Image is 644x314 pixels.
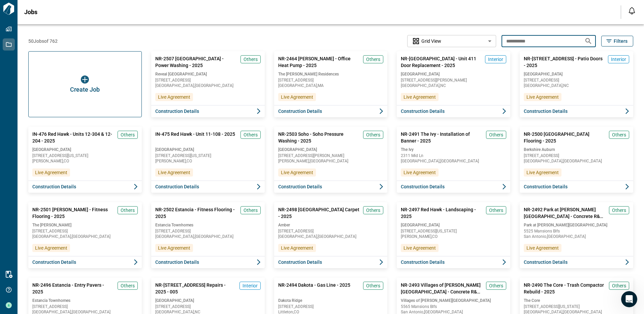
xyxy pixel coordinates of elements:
[278,305,384,309] span: [STREET_ADDRESS]
[421,38,441,44] span: Grid View
[278,154,384,158] span: [STREET_ADDRESS][PERSON_NAME]
[524,108,568,115] span: Construction Details
[244,131,258,138] span: Others
[32,183,76,190] span: Construction Details
[404,94,436,100] span: Live Agreement
[401,310,506,314] span: San Antonio , [GEOGRAPHIC_DATA]
[626,5,637,16] button: Open notification feed
[524,55,605,69] span: NR-[STREET_ADDRESS] - Patio Doors - 2025
[155,222,261,228] span: Estancia Townhomes
[274,256,388,268] button: Construction Details
[32,147,138,152] span: [GEOGRAPHIC_DATA]
[524,298,629,303] span: The Core
[278,282,350,295] span: NR-2494 Dakota - Gas Line - 2025
[520,256,633,268] button: Construction Details
[404,169,436,176] span: Live Agreement
[158,94,190,100] span: Live Agreement
[401,84,506,88] span: [GEOGRAPHIC_DATA] , NC
[366,131,380,138] span: Others
[278,55,361,69] span: NR-2464 [PERSON_NAME] - Office Heat Pump - 2025
[614,38,627,44] span: Filters
[244,207,258,214] span: Others
[401,305,506,309] span: 5565 Mansions Blfs
[274,181,388,193] button: Construction Details
[32,305,138,309] span: [STREET_ADDRESS]
[612,282,626,289] span: Others
[401,183,445,190] span: Construction Details
[401,147,506,152] span: The Ivy
[155,131,235,144] span: IN-475 Red Hawk - Unit 11-108 - 2025
[155,206,238,220] span: NR-2502 Estancia - Fitness Flooring - 2025
[281,245,313,251] span: Live Agreement
[278,234,384,239] span: [GEOGRAPHIC_DATA] , [GEOGRAPHIC_DATA]
[278,310,384,314] span: Littleton , CO
[32,159,138,163] span: [PERSON_NAME] , CO
[520,181,633,193] button: Construction Details
[524,78,629,82] span: [STREET_ADDRESS]
[244,56,258,63] span: Others
[121,282,135,289] span: Others
[155,71,261,77] span: Reveal [GEOGRAPHIC_DATA]
[524,183,568,190] span: Construction Details
[32,131,115,144] span: IN-476 Red Hawk - Units 12-304 & 12-204 - 2025
[401,154,506,158] span: 2311 Mid Ln
[155,108,199,115] span: Construction Details
[155,229,261,233] span: [STREET_ADDRESS]
[401,298,506,303] span: Villages of [PERSON_NAME][GEOGRAPHIC_DATA]
[488,56,503,63] span: Interior
[121,207,135,214] span: Others
[278,259,322,265] span: Construction Details
[278,159,384,163] span: [PERSON_NAME] , [GEOGRAPHIC_DATA]
[243,282,258,289] span: Interior
[397,105,510,117] button: Construction Details
[366,207,380,214] span: Others
[401,282,483,295] span: NR-2493 Villages of [PERSON_NAME][GEOGRAPHIC_DATA] - Concrete R&R - 2025
[524,234,629,239] span: San Antonio , [GEOGRAPHIC_DATA]
[278,222,384,228] span: Amber
[278,71,384,77] span: The [PERSON_NAME] Residences
[520,105,633,117] button: Construction Details
[526,94,559,100] span: Live Agreement
[155,259,199,265] span: Construction Details
[621,291,637,307] iframe: Intercom live chat
[524,305,629,309] span: [STREET_ADDRESS][US_STATE]
[401,131,483,144] span: NR-2491 The Ivy - Installation of Banner - 2025
[582,34,595,48] button: Search jobs
[524,84,629,88] span: [GEOGRAPHIC_DATA] , NC
[70,86,100,93] span: Create Job
[155,310,261,314] span: [GEOGRAPHIC_DATA] , NC
[81,75,89,84] img: icon button
[526,169,559,176] span: Live Agreement
[155,159,261,163] span: [PERSON_NAME] , CO
[489,207,503,214] span: Others
[401,55,482,69] span: NR-[GEOGRAPHIC_DATA] - Unit 411 Door Replacement - 2025
[32,206,115,220] span: NR-2501 [PERSON_NAME] - Fitness Flooring - 2025
[155,282,237,295] span: NR-[STREET_ADDRESS] Repairs - 2025 - 005
[524,71,629,77] span: [GEOGRAPHIC_DATA]
[158,245,190,251] span: Live Agreement
[155,154,261,158] span: [STREET_ADDRESS][US_STATE]
[524,222,629,228] span: Park at [PERSON_NAME][GEOGRAPHIC_DATA]
[524,206,606,220] span: NR-2492 Park at [PERSON_NAME][GEOGRAPHIC_DATA] - Concrete R&R - 2025
[155,298,261,303] span: [GEOGRAPHIC_DATA]
[401,71,506,77] span: [GEOGRAPHIC_DATA]
[274,105,388,117] button: Construction Details
[155,183,199,190] span: Construction Details
[28,256,142,268] button: Construction Details
[524,259,568,265] span: Construction Details
[28,181,142,193] button: Construction Details
[155,147,261,152] span: [GEOGRAPHIC_DATA]
[121,131,135,138] span: Others
[155,55,238,69] span: NR-2507 [GEOGRAPHIC_DATA] - Power Washing - 2025
[401,78,506,82] span: [STREET_ADDRESS][PERSON_NAME]
[278,229,384,233] span: [STREET_ADDRESS]
[155,78,261,82] span: [STREET_ADDRESS]
[612,131,626,138] span: Others
[366,282,380,289] span: Others
[32,310,138,314] span: [GEOGRAPHIC_DATA] , [GEOGRAPHIC_DATA]
[158,169,190,176] span: Live Agreement
[489,131,503,138] span: Others
[155,84,261,88] span: [GEOGRAPHIC_DATA] , [GEOGRAPHIC_DATA]
[278,206,361,220] span: NR-2498 [GEOGRAPHIC_DATA] Carpet - 2025
[404,245,436,251] span: Live Agreement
